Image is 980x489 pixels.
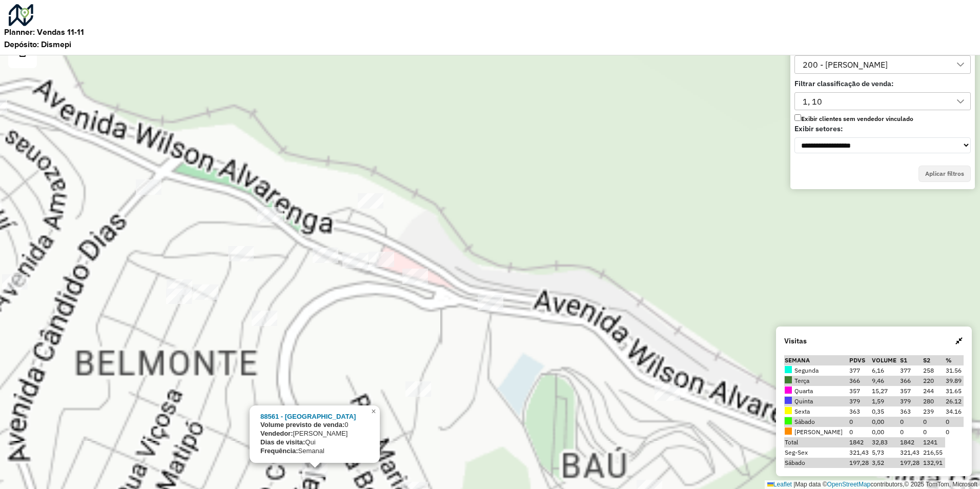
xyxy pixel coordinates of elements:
[784,355,849,365] th: Semana
[849,376,871,386] td: 366
[871,427,900,437] td: 0,00
[871,396,900,406] td: 1,59
[252,311,277,326] div: 83599 - Bar Do Boy
[900,406,922,417] td: 363
[784,437,849,447] td: Total
[788,79,977,88] div: Filtrar classificação de venda:
[784,417,849,427] td: Sábado
[900,396,922,406] td: 379
[765,480,980,489] div: Map data © contributors,© 2025 TomTom, Microsoft
[260,421,344,429] strong: Volume previsto de venda:
[923,458,945,468] td: 132,91
[871,376,900,386] td: 9,46
[923,427,945,437] td: 0
[945,417,964,427] td: 0
[849,427,871,437] td: 0
[849,437,871,447] td: 1842
[655,385,680,401] div: 88786 - DIBISA FILIAL
[945,386,964,396] td: 31.65
[923,365,945,376] td: 258
[849,355,871,365] th: PDVs
[228,246,254,261] div: 3017 - SIMONE BENICIO MOREI
[784,427,849,437] td: [PERSON_NAME]
[794,114,801,121] input: Exibir clientes sem vendedor vinculado
[784,458,849,468] td: Sábado
[136,179,161,195] div: 88634 - PONTO PARA TODOS
[799,56,891,73] div: 200 - [PERSON_NAME]
[900,458,922,468] td: 197,28
[849,365,871,376] td: 377
[193,284,218,300] div: 83205 - TERRACO DA CARMEM
[788,124,977,133] div: Exibir setores:
[923,406,945,417] td: 239
[871,458,900,468] td: 3,52
[784,376,849,386] td: Terça
[923,396,945,406] td: 280
[827,481,871,488] a: OpenStreetMap
[871,447,900,458] td: 5,73
[784,447,849,458] td: Seg-Sex
[923,376,945,386] td: 220
[167,279,192,295] div: 3061 - SHEYLA ROMUALDO
[405,381,431,397] div: 82040 - BAR LANC PRIMAVERA
[900,365,922,376] td: 377
[784,396,849,406] td: Quinta
[260,438,305,446] strong: Dias de visita:
[923,447,945,458] td: 216,55
[784,406,849,417] td: Sexta
[260,430,293,437] strong: Vendedor:
[342,253,368,268] div: 21325 - BAR E LANC DA CIDA
[871,406,900,417] td: 0,35
[849,447,871,458] td: 321,43
[260,413,367,456] div: 0 [PERSON_NAME] Qui Semanal
[784,365,849,376] td: Segunda
[367,405,380,418] a: Close popup
[871,417,900,427] td: 0,00
[849,406,871,417] td: 363
[945,365,964,376] td: 31.56
[900,355,922,365] th: S1
[871,355,900,365] th: Volume
[784,336,807,347] strong: Visitas
[871,437,900,447] td: 32,83
[302,462,328,477] div: 88561 - SUNSET SPORTS ARENA
[260,413,356,420] a: 88561 - [GEOGRAPHIC_DATA]
[794,114,913,123] label: Exibir clientes sem vendedor vinculado
[900,386,922,396] td: 357
[478,295,503,310] div: 83379 - TRAILER DO DAVI
[767,481,792,488] a: Leaflet
[849,396,871,406] td: 379
[900,447,922,458] td: 321,43
[945,355,964,365] th: % de clientes quinzenais
[799,93,826,110] div: 1, 10
[358,193,383,209] div: 1867 - GUIDA RESTAURANTE
[871,365,900,376] td: 6,16
[402,269,428,284] div: 88599 - Stanlei Arnaldo Rodr
[923,437,945,447] td: 1241
[900,417,922,427] td: 0
[793,481,795,488] span: |
[945,406,964,417] td: 34.16
[369,252,394,267] div: 20943 - BARRACA PA
[849,417,871,427] td: 0
[945,376,964,386] td: 39.89
[945,427,964,437] td: 0
[313,248,338,263] div: 88808 - Welsan Promocoes e
[166,289,192,304] div: 88751 - AMAURI SEVERINO
[257,207,283,222] div: 83708 - JOSE VALUSSE NICACIO
[371,407,376,416] span: ×
[900,376,922,386] td: 366
[923,386,945,396] td: 244
[923,417,945,427] td: 0
[923,355,945,365] th: S2
[784,386,849,396] td: Quarta
[900,427,922,437] td: 0
[849,386,871,396] td: 357
[260,447,298,455] strong: Frequência:
[945,396,964,406] td: 26.12
[2,274,28,290] div: 3176 - SKINA 1.1
[900,437,922,447] td: 1842
[849,458,871,468] td: 197,28
[871,386,900,396] td: 15,27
